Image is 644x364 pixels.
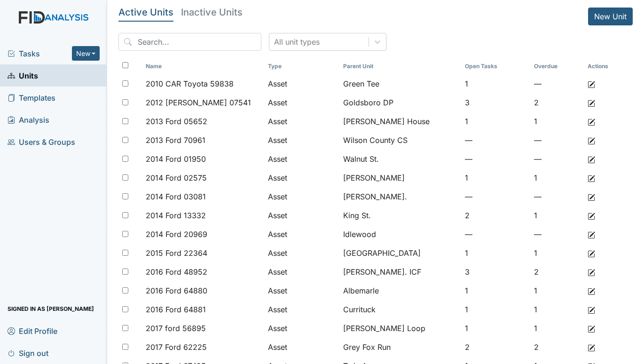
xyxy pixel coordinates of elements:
td: [PERSON_NAME]. ICF [339,262,461,281]
th: Toggle SortBy [461,58,530,74]
th: Toggle SortBy [530,58,584,74]
td: 1 [461,74,530,93]
span: Users & Groups [8,135,75,149]
td: — [530,225,584,244]
td: [GEOGRAPHIC_DATA] [339,244,461,262]
td: Albemarle [339,281,461,300]
td: Goldsboro DP [339,93,461,112]
td: Walnut St. [339,150,461,168]
button: New [72,46,100,61]
span: 2014 Ford 20969 [146,229,207,240]
td: 1 [530,206,584,225]
td: 2 [530,93,584,112]
span: 2016 Ford 48952 [146,266,207,277]
td: 3 [461,262,530,281]
th: Toggle SortBy [142,58,264,74]
td: [PERSON_NAME]. [339,187,461,206]
td: Asset [264,319,340,338]
td: 2 [530,338,584,356]
td: Asset [264,168,340,187]
td: 1 [530,319,584,338]
span: 2014 Ford 03081 [146,191,206,202]
td: King St. [339,206,461,225]
td: Wilson County CS [339,131,461,150]
td: — [461,131,530,150]
th: Toggle SortBy [264,58,340,74]
td: 3 [461,93,530,112]
td: Idlewood [339,225,461,244]
td: Asset [264,300,340,319]
td: — [461,150,530,168]
td: Asset [264,112,340,131]
td: — [530,187,584,206]
span: 2016 Ford 64880 [146,285,207,296]
td: 1 [461,281,530,300]
input: Search... [118,33,261,51]
span: Signed in as [PERSON_NAME] [8,301,94,316]
td: Asset [264,244,340,262]
span: 2010 CAR Toyota 59838 [146,78,234,89]
h5: Inactive Units [181,8,243,17]
span: 2013 Ford 70961 [146,135,205,146]
td: 1 [461,300,530,319]
td: 1 [461,168,530,187]
td: 1 [530,300,584,319]
a: Tasks [8,48,72,59]
th: Actions [584,58,631,74]
span: Units [8,68,38,83]
span: 2014 Ford 01950 [146,153,206,165]
td: 1 [530,112,584,131]
span: 2013 Ford 05652 [146,116,207,127]
td: [PERSON_NAME] [339,168,461,187]
td: 1 [530,244,584,262]
td: Asset [264,187,340,206]
span: Analysis [8,112,49,127]
td: — [530,150,584,168]
span: 2017 ford 56895 [146,323,206,334]
input: Toggle All Rows Selected [122,62,128,68]
h5: Active Units [118,8,173,17]
td: 1 [461,112,530,131]
td: Asset [264,74,340,93]
span: 2017 Ford 62225 [146,341,207,353]
span: 2012 [PERSON_NAME] 07541 [146,97,251,108]
th: Toggle SortBy [339,58,461,74]
td: [PERSON_NAME] House [339,112,461,131]
span: Templates [8,90,55,105]
div: All unit types [274,36,320,47]
td: Green Tee [339,74,461,93]
td: [PERSON_NAME] Loop [339,319,461,338]
td: 1 [461,319,530,338]
td: Asset [264,206,340,225]
td: 2 [461,206,530,225]
td: 1 [461,244,530,262]
td: Asset [264,93,340,112]
td: — [530,74,584,93]
td: — [461,225,530,244]
span: Sign out [8,346,48,360]
span: 2014 Ford 02575 [146,172,207,183]
td: Currituck [339,300,461,319]
td: 2 [530,262,584,281]
td: Asset [264,225,340,244]
span: 2014 Ford 13332 [146,210,206,221]
td: 1 [530,281,584,300]
td: Asset [264,281,340,300]
td: 1 [530,168,584,187]
td: Asset [264,338,340,356]
td: — [461,187,530,206]
td: — [530,131,584,150]
td: Asset [264,150,340,168]
td: Asset [264,131,340,150]
td: 2 [461,338,530,356]
td: Grey Fox Run [339,338,461,356]
span: 2015 Ford 22364 [146,247,207,259]
span: 2016 Ford 64881 [146,304,206,315]
a: New Unit [588,8,633,25]
td: Asset [264,262,340,281]
span: Edit Profile [8,324,57,338]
